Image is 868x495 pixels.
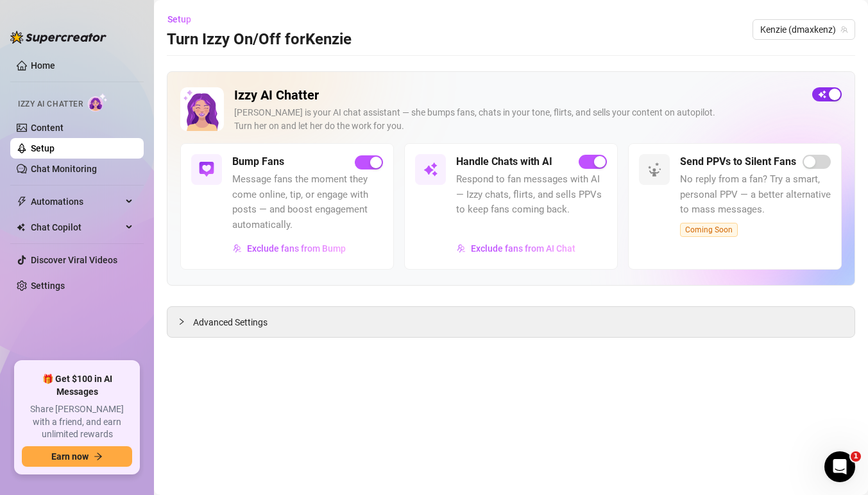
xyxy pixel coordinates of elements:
span: Automations [31,191,122,212]
span: Kenzie (dmaxkenz) [760,20,847,39]
span: team [840,26,848,33]
img: svg%3e [457,244,466,253]
span: Setup [167,14,191,24]
h5: Handle Chats with AI [456,154,552,169]
h2: Izzy AI Chatter [234,87,802,103]
img: AI Chatter [88,93,108,112]
h5: Bump Fans [232,154,284,169]
span: Earn now [51,451,89,462]
span: Share [PERSON_NAME] with a friend, and earn unlimited rewards [22,403,132,441]
span: Chat Copilot [31,217,122,238]
a: Chat Monitoring [31,164,97,174]
a: Settings [31,281,65,291]
button: Exclude fans from AI Chat [456,238,576,259]
img: svg%3e [647,162,662,177]
span: thunderbolt [17,196,27,207]
img: logo-BBDzfeDw.svg [10,31,106,44]
button: Exclude fans from Bump [232,238,346,259]
div: [PERSON_NAME] is your AI chat assistant — she bumps fans, chats in your tone, flirts, and sells y... [234,106,802,133]
span: 1 [851,451,861,462]
div: collapsed [178,315,193,329]
a: Discover Viral Videos [31,255,117,265]
span: Advanced Settings [193,315,268,329]
a: Home [31,60,55,71]
a: Content [31,123,64,133]
h5: Send PPVs to Silent Fans [680,154,796,169]
span: arrow-right [94,452,103,461]
span: 🎁 Get $100 in AI Messages [22,373,132,398]
iframe: Intercom live chat [824,451,855,482]
img: svg%3e [233,244,242,253]
button: Setup [167,9,201,30]
span: No reply from a fan? Try a smart, personal PPV — a better alternative to mass messages. [680,172,831,218]
a: Setup [31,143,55,153]
span: Exclude fans from AI Chat [471,243,575,254]
span: collapsed [178,318,185,326]
img: svg%3e [423,162,438,177]
img: Chat Copilot [17,223,25,232]
img: Izzy AI Chatter [180,87,224,131]
h3: Turn Izzy On/Off for Kenzie [167,30,352,50]
button: Earn nowarrow-right [22,446,132,467]
span: Coming Soon [680,223,738,237]
span: Respond to fan messages with AI — Izzy chats, flirts, and sells PPVs to keep fans coming back. [456,172,607,218]
img: svg%3e [199,162,214,177]
span: Message fans the moment they come online, tip, or engage with posts — and boost engagement automa... [232,172,383,232]
span: Exclude fans from Bump [247,243,346,254]
span: Izzy AI Chatter [18,98,83,110]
